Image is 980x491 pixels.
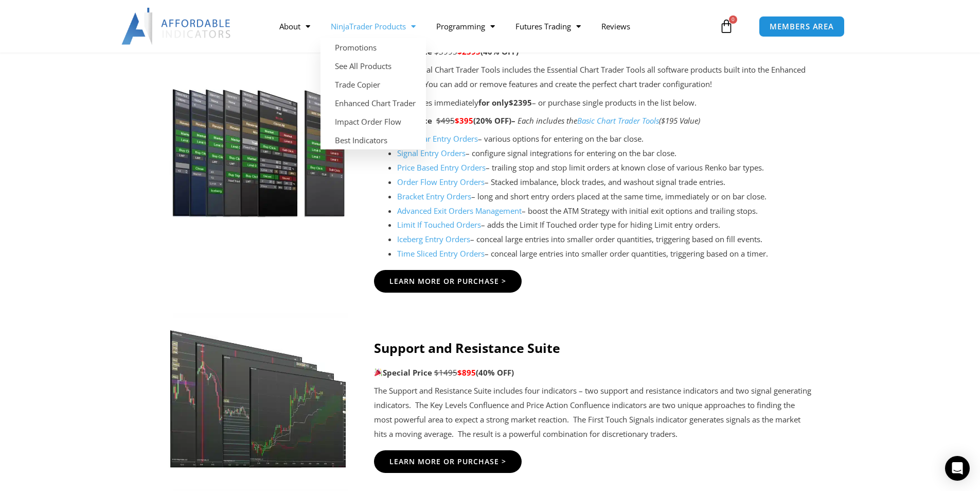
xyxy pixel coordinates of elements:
span: Learn More Or Purchase > [389,458,506,465]
a: Close Bar Entry Orders [397,133,478,144]
a: Learn More Or Purchase > [374,270,522,293]
strong: – [511,115,515,126]
a: Price Based Entry Orders [397,162,486,173]
span: Learn More Or Purchase > [389,278,506,285]
a: Iceberg Entry Orders [397,234,470,244]
li: – trailing stop and stop limit orders at known close of various Renko bar types. [397,161,812,175]
span: Own all features immediately [374,97,478,108]
span: $895 [457,367,476,378]
a: Futures Trading [505,14,591,38]
a: Limit If Touched Orders [397,219,481,230]
a: 0 [704,11,749,41]
span: $495 [436,115,455,126]
a: About [269,14,320,38]
nav: Menu [269,14,717,38]
a: Reviews [591,14,640,38]
a: Learn More Or Purchase > [374,450,522,473]
a: NinjaTrader Products [320,14,426,38]
li: – conceal large entries into smaller order quantities, triggering based on fill events. [397,232,812,247]
strong: Support and Resistance Suite [374,339,560,357]
img: Support-and-Resistance-Suite-1jpg | Affordable Indicators – NinjaTrader [169,313,348,468]
span: $1495 [434,367,457,378]
li: – Stacked imbalance, block trades, and washout signal trade entries. [397,175,812,190]
a: See All Products [320,57,426,75]
ul: NinjaTrader Products [320,38,426,149]
p: The Support and Resistance Suite includes four indicators – two support and resistance indicators... [374,384,812,441]
a: Basic Chart Trader Tools [577,115,659,126]
i: Each includes the ($195 Value) [518,115,700,126]
b: (20% OFF) [473,115,511,126]
li: – boost the ATM Strategy with initial exit options and trailing stops. [397,204,812,218]
a: Best Indicators [320,131,426,149]
a: Promotions [320,38,426,57]
span: $395 [455,115,473,126]
a: Trade Copier [320,75,426,94]
img: 🎉 [375,368,382,376]
span: for only [478,97,509,108]
img: LogoAI | Affordable Indicators – NinjaTrader [121,8,232,45]
a: Order Flow Entry Orders [397,177,485,187]
a: MEMBERS AREA [759,16,845,37]
a: Bracket Entry Orders [397,191,471,201]
strong: Special Price [374,367,432,378]
a: Time Sliced Entry Orders [397,248,485,259]
b: (40% OFF) [476,367,514,378]
span: MEMBERS AREA [770,23,834,30]
p: The Professional Chart Trader Tools includes the Essential Chart Trader Tools all software produc... [374,63,812,92]
li: – configure signal integrations for entering on the bar close. [397,146,812,161]
li: – long and short entry orders placed at the same time, immediately or on bar close. [397,190,812,204]
a: Impact Order Flow [320,112,426,131]
a: Advanced Exit Orders Management [397,206,522,216]
a: Signal Entry Orders [397,148,466,158]
li: – conceal large entries into smaller order quantities, triggering based on a timer. [397,247,812,261]
a: Enhanced Chart Trader [320,94,426,112]
span: – or purchase single products in the list below. [532,97,697,108]
span: 0 [729,15,737,24]
li: – adds the Limit If Touched order type for hiding Limit entry orders. [397,218,812,232]
a: Programming [426,14,505,38]
strong: $2395 [478,97,532,108]
img: ProfessionalToolsBundlePagejpg | Affordable Indicators – NinjaTrader [169,63,348,217]
div: Open Intercom Messenger [945,456,970,481]
li: – various options for entering on the bar close. [397,132,812,146]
